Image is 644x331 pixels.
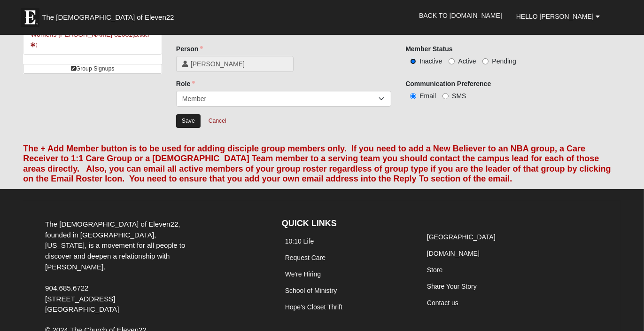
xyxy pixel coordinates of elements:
a: Store [427,266,442,274]
label: Communication Preference [405,79,491,88]
input: Inactive [410,58,416,64]
label: Role [176,79,195,88]
span: Email [419,92,436,100]
a: Contact us [427,299,458,307]
input: SMS [442,93,449,99]
a: Group Signups [23,64,162,74]
span: Pending [492,57,516,65]
a: Share Your Story [427,283,477,290]
a: Hello [PERSON_NAME] [509,5,607,28]
span: SMS [452,92,466,100]
input: Active [449,58,455,64]
a: Back to [DOMAIN_NAME] [412,4,509,27]
label: Member Status [405,44,452,54]
a: Request Care [285,254,326,261]
a: Hope's Closet Thrift [285,303,342,311]
font: The + Add Member button is to be used for adding disciple group members only. If you need to add ... [23,144,611,184]
span: The [DEMOGRAPHIC_DATA] of Eleven22 [42,13,174,22]
input: Email [410,93,416,99]
span: Active [458,57,476,65]
span: Inactive [419,57,442,65]
span: [GEOGRAPHIC_DATA] [45,305,119,313]
a: School of Ministry [285,287,337,294]
span: Hello [PERSON_NAME] [516,13,594,20]
a: Cancel [202,114,233,128]
a: We're Hiring [285,270,321,278]
img: Eleven22 logo [21,8,39,27]
input: Pending [482,58,489,64]
a: [GEOGRAPHIC_DATA] [427,233,496,241]
a: 10:10 Life [285,237,314,245]
div: The [DEMOGRAPHIC_DATA] of Eleven22, founded in [GEOGRAPHIC_DATA], [US_STATE], is a movement for a... [38,219,196,315]
a: The [DEMOGRAPHIC_DATA] of Eleven22 [16,3,204,27]
label: Person [176,44,203,54]
span: [PERSON_NAME] [191,59,287,69]
a: [DOMAIN_NAME] [427,250,480,257]
h4: QUICK LINKS [282,219,410,229]
input: Alt+s [176,114,201,128]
